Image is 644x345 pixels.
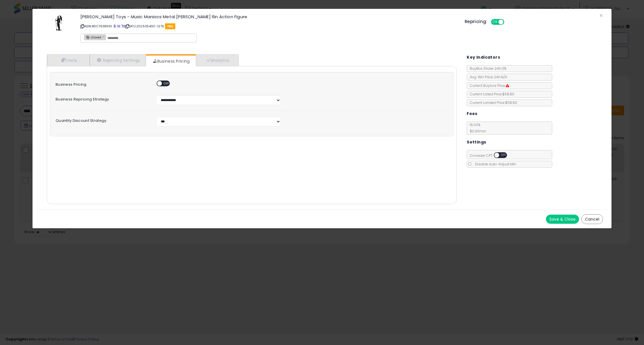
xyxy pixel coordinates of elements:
span: BuyBox Share 24h: 0% [467,66,506,71]
a: Analytics [196,54,238,66]
img: 31QeOPT4FBL._SL60_.jpg [50,15,67,32]
a: All offer listings [117,24,120,28]
span: FBA [165,23,176,29]
span: × [599,11,603,20]
h5: Repricing: [465,19,487,24]
label: Quantity Discount Strategy [51,117,152,123]
h5: Fees [467,110,478,117]
a: Business Pricing [146,56,195,67]
label: Business Repricing Strategy [51,95,152,101]
span: OFF [162,81,171,86]
p: ASIN: B0CT68RX91 | SKU: 202535430-1279 [80,22,456,31]
span: Disable Auto-Adjust Min [472,162,516,167]
span: Current Landed Price: $58.80 [467,100,517,105]
span: 15.00 % [467,122,486,134]
span: Avg. Win Price 24h: N/A [467,75,507,79]
span: $0.30 min [467,129,486,134]
h5: Settings [467,139,486,146]
span: Current Listed Price: $58.80 [467,92,514,96]
span: Current Buybox Price: [467,83,509,88]
a: Costs [47,54,90,66]
a: × [103,34,106,39]
button: Save & Close [546,215,579,224]
h5: Key Indicators [467,54,500,61]
a: Your listing only [121,24,125,28]
span: shared [84,35,101,40]
span: ON [491,20,499,24]
label: Business Pricing [51,81,152,87]
button: Cancel [581,214,603,224]
i: Suppressed Buy Box [506,84,509,87]
a: Repricing Settings [90,54,146,66]
span: Consider CPT: [467,153,515,158]
h3: [PERSON_NAME] Toys - Music Maniacs Metal [PERSON_NAME] 6in Action Figure [80,15,456,19]
a: BuyBox page [113,24,116,28]
span: OFF [503,20,512,24]
span: OFF [499,153,508,158]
